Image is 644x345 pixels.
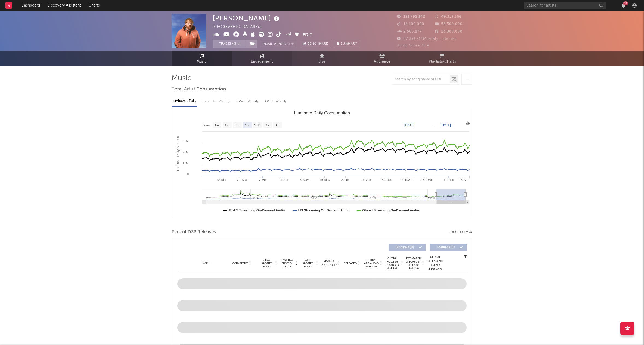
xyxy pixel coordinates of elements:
[183,139,189,143] text: 30M
[400,178,415,181] text: 14. [DATE]
[236,97,260,106] div: BMAT - Weekly
[441,123,451,127] text: [DATE]
[341,178,350,181] text: 2. Jun
[225,123,229,127] text: 1m
[389,244,426,251] button: Originals(0)
[321,259,337,267] span: Spotify Popularity
[421,178,435,181] text: 28. [DATE]
[397,44,429,47] span: Jump Score: 35.4
[187,172,189,176] text: 0
[229,208,285,212] text: Ex-US Streaming On-Demand Audio
[216,178,227,181] text: 10. Mar
[300,178,309,181] text: 5. May
[392,77,450,82] input: Search by song name or URL
[334,40,360,48] button: Summary
[444,178,454,181] text: 11. Aug
[459,178,469,181] text: 25. A…
[344,262,357,265] span: Released
[279,178,288,181] text: 21. Apr
[435,22,462,26] span: 58.300.000
[361,178,371,181] text: 16. Jun
[303,32,312,39] button: Edit
[232,262,248,265] span: Copyright
[352,51,412,66] a: Audience
[183,151,189,154] text: 20M
[213,14,280,23] div: [PERSON_NAME]
[412,51,472,66] a: Playlists/Charts
[294,111,350,115] text: Luminate Daily Consumption
[188,261,224,265] div: Name
[276,123,279,127] text: All
[245,123,249,127] text: 6m
[427,255,443,272] div: Global Streaming Trend (Last 60D)
[318,58,326,65] span: Live
[197,58,207,65] span: Music
[288,43,294,46] em: Off
[392,246,417,249] span: Originals ( 0 )
[237,178,247,181] text: 24. Mar
[280,258,294,268] span: Last Day Spotify Plays
[202,123,211,127] text: Zoom
[397,15,425,19] span: 121.792.142
[183,161,189,165] text: 10M
[623,1,628,5] div: 15
[254,123,260,127] text: YTD
[397,37,456,41] span: 97.351.314 Monthly Listeners
[397,30,422,33] span: 2.685.877
[215,123,219,127] text: 1w
[374,58,391,65] span: Audience
[213,40,247,48] button: Tracking
[432,123,435,127] text: →
[292,51,352,66] a: Live
[300,40,331,48] a: Benchmark
[213,24,269,30] div: [GEOGRAPHIC_DATA] | Pop
[406,257,421,270] span: Estimated % Playlist Streams Last Day
[259,258,274,268] span: 7 Day Spotify Plays
[259,178,267,181] text: 7. Apr
[385,257,400,270] span: Global Rolling 7D Audio Streams
[622,3,625,8] button: 15
[300,258,315,268] span: ATD Spotify Plays
[430,244,467,251] button: Features(0)
[433,246,458,249] span: Features ( 0 )
[450,231,472,234] button: Export CSV
[364,258,379,268] span: Global ATD Audio Streams
[404,123,415,127] text: [DATE]
[308,41,328,47] span: Benchmark
[341,42,357,45] span: Summary
[235,123,239,127] text: 3m
[397,22,424,26] span: 18.100.000
[524,2,606,9] input: Search for artists
[382,178,392,181] text: 30. Jun
[172,97,197,106] div: Luminate - Daily
[319,178,330,181] text: 19. May
[265,97,287,106] div: OCC - Weekly
[435,15,462,19] span: 49.319.556
[232,51,292,66] a: Engagement
[172,108,472,218] svg: Luminate Daily Consumption
[172,229,216,235] span: Recent DSP Releases
[429,58,456,65] span: Playlists/Charts
[362,208,419,212] text: Global Streaming On-Demand Audio
[172,51,232,66] a: Music
[260,40,297,48] button: Email AlertsOff
[172,86,226,93] span: Total Artist Consumption
[251,58,273,65] span: Engagement
[176,136,180,171] text: Luminate Daily Streams
[298,208,350,212] text: US Streaming On-Demand Audio
[435,30,462,33] span: 23.000.000
[266,123,269,127] text: 1y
